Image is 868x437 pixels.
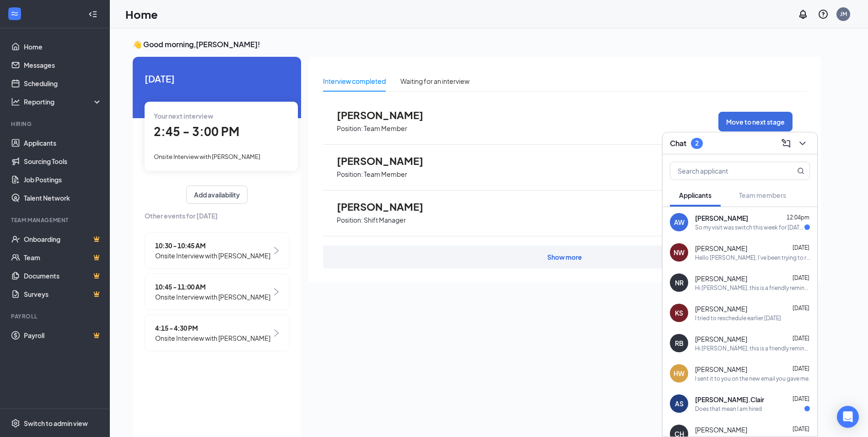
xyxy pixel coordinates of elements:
div: 2 [695,139,699,147]
span: [PERSON_NAME] [337,109,437,121]
span: 4:15 - 4:30 PM [155,323,270,333]
a: Home [24,38,102,56]
div: Open Intercom Messenger [837,406,859,428]
div: Show more [547,252,582,262]
p: Team Member [364,170,407,179]
div: NR [675,278,684,287]
span: [DATE] [793,335,809,342]
span: Onsite Interview with [PERSON_NAME] [155,292,270,302]
div: Switch to admin view [24,419,88,428]
div: Reporting [24,97,102,106]
svg: WorkstreamLogo [10,9,19,18]
div: HW [674,369,685,378]
span: 12:04pm [787,214,809,221]
svg: Analysis [11,97,20,106]
span: [PERSON_NAME] [695,274,747,283]
a: Talent Network [24,189,102,207]
span: [PERSON_NAME] [695,334,747,344]
span: [PERSON_NAME] [695,425,747,434]
a: SurveysCrown [24,285,102,303]
span: [DATE] [793,426,809,432]
svg: Notifications [798,9,809,20]
div: So my visit was switch this week for [DATE] and next week [DATE] and I make it back around 3:30 c... [695,224,804,231]
span: Your next interview [154,112,213,120]
span: Applicants [679,191,712,199]
a: DocumentsCrown [24,267,102,285]
div: Waiting for an interview [400,76,469,86]
svg: ComposeMessage [781,138,792,149]
div: I sent it to you on the new email you gave me. [695,375,810,382]
div: Hiring [11,120,100,128]
svg: Collapse [88,10,97,19]
h3: 👋 Good morning, [PERSON_NAME] ! [133,39,821,49]
a: Messages [24,56,102,74]
p: Team Member [364,124,407,133]
span: Other events for [DATE] [145,211,289,221]
div: Team Management [11,216,100,224]
a: Sourcing Tools [24,152,102,170]
h1: Home [125,6,158,22]
p: Position: [337,170,363,179]
div: KS [675,308,683,317]
span: [DATE] [793,365,809,372]
span: Onsite Interview with [PERSON_NAME] [155,251,270,261]
div: Hi [PERSON_NAME], this is a friendly reminder. Your meeting with Long [PERSON_NAME] for Team Memb... [695,344,810,352]
button: ChevronDown [795,136,810,151]
svg: MagnifyingGlass [797,167,804,175]
div: AS [675,399,684,408]
svg: Settings [11,419,20,428]
div: I tried to reschedule earlier [DATE] [695,314,781,322]
span: Onsite Interview with [PERSON_NAME] [154,153,260,160]
div: Hi [PERSON_NAME], this is a friendly reminder. Your meeting with Long [PERSON_NAME] for Team Memb... [695,284,810,292]
a: Applicants [24,134,102,152]
div: Does that mean I am hired [695,405,762,413]
p: Position: [337,124,363,133]
span: [PERSON_NAME] [695,213,748,223]
span: [PERSON_NAME] [695,304,747,313]
span: [PERSON_NAME] [337,201,437,213]
span: [PERSON_NAME] [337,155,437,167]
span: [DATE] [793,244,809,251]
span: 10:45 - 11:00 AM [155,282,270,292]
span: [DATE] [145,71,289,86]
a: Job Postings [24,170,102,189]
button: Move to next stage [718,112,793,131]
span: 10:30 - 10:45 AM [155,240,270,251]
a: Scheduling [24,74,102,93]
input: Search applicant [670,162,779,180]
span: [PERSON_NAME] [695,365,747,374]
span: 2:45 - 3:00 PM [154,124,239,139]
span: [PERSON_NAME] [695,244,747,253]
button: Add availability [186,186,248,204]
p: Position: [337,216,363,224]
svg: ChevronDown [797,138,808,149]
p: Shift Manager [364,216,406,224]
div: Interview completed [323,76,386,86]
div: AW [674,218,685,227]
div: JM [840,10,847,18]
span: Onsite Interview with [PERSON_NAME] [155,333,270,343]
h3: Chat [670,138,686,148]
span: [PERSON_NAME].Clair [695,395,764,404]
span: Team members [739,191,786,199]
div: RB [675,339,684,348]
div: NW [674,248,685,257]
div: Hello [PERSON_NAME], I've been trying to reach you. I wanted to offer you a team member position ... [695,254,810,262]
span: [DATE] [793,395,809,402]
span: [DATE] [793,305,809,311]
a: TeamCrown [24,248,102,267]
a: OnboardingCrown [24,230,102,248]
a: PayrollCrown [24,326,102,344]
span: [DATE] [793,274,809,281]
div: Payroll [11,312,100,320]
svg: QuestionInfo [818,9,829,20]
button: ComposeMessage [779,136,793,151]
